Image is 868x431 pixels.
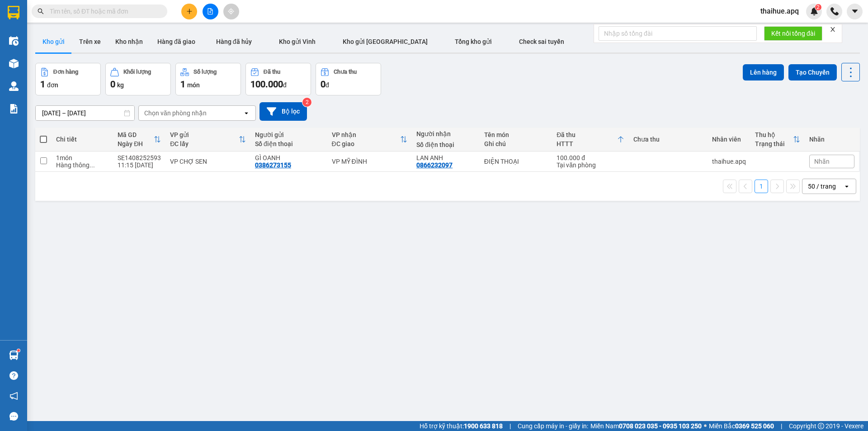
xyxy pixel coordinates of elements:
button: Lên hàng [743,64,784,81]
span: caret-down [851,7,859,15]
span: 100.000 [250,79,283,90]
div: Thu hộ [755,131,793,138]
span: Nhãn [814,158,830,165]
span: Kết nối tổng đài [771,28,815,38]
span: Miền Nam [590,421,702,431]
div: Hàng thông thường [56,161,108,169]
div: ĐIỆN THOẠI [484,158,548,165]
button: Hàng đã giao [150,31,203,52]
span: aim [228,8,234,14]
div: 11:15 [DATE] [118,161,161,169]
span: Kho gửi [GEOGRAPHIC_DATA] [343,38,428,45]
th: Toggle SortBy [750,128,805,152]
div: Nhãn [809,136,854,143]
div: Chưa thu [633,136,703,143]
div: VP CHỢ SEN [170,158,246,165]
div: Tên món [484,131,548,138]
input: Select a date range. [36,106,134,120]
span: đ [283,81,287,89]
div: Tại văn phòng [557,161,624,169]
strong: 0708 023 035 - 0935 103 250 [619,422,702,430]
img: warehouse-icon [9,350,19,360]
span: question-circle [9,371,18,380]
div: HTTT [557,140,617,147]
strong: 0369 525 060 [735,422,774,430]
button: caret-down [847,4,863,19]
span: 0 [321,79,325,90]
span: close [830,26,836,33]
span: message [9,412,18,421]
span: 1 [40,79,45,90]
span: | [509,421,511,431]
button: Trên xe [72,31,108,52]
span: 2 [816,4,820,10]
div: Đã thu [557,131,617,138]
span: Hỗ trợ kỹ thuật: [420,421,503,431]
button: Số lượng1món [175,63,241,95]
span: đơn [47,81,58,89]
span: Cung cấp máy in - giấy in: [518,421,588,431]
button: Tạo Chuyến [788,64,837,81]
div: Ghi chú [484,140,548,147]
div: LAN ANH [416,154,475,161]
div: Đơn hàng [53,69,78,75]
span: ... [90,161,95,169]
button: aim [223,4,239,19]
span: ⚪️ [704,424,707,428]
button: Kho gửi [35,31,72,52]
div: Mã GD [118,131,154,138]
span: search [38,8,44,14]
div: thaihue.apq [712,158,746,165]
span: Hàng đã hủy [216,38,252,45]
img: icon-new-feature [810,7,818,15]
div: 1 món [56,154,108,161]
sup: 2 [815,4,821,10]
th: Toggle SortBy [113,128,165,152]
button: 1 [755,180,768,193]
img: warehouse-icon [9,81,19,91]
span: file-add [207,8,213,14]
th: Toggle SortBy [552,128,629,152]
div: Số lượng [193,69,217,75]
div: VP gửi [170,131,239,138]
span: plus [186,8,193,14]
span: kg [117,81,124,89]
th: Toggle SortBy [327,128,412,152]
span: copyright [818,423,824,429]
div: Người gửi [255,131,323,138]
div: 0386273155 [255,161,291,169]
button: Chưa thu0đ [316,63,381,95]
button: Bộ lọc [259,102,307,121]
img: solution-icon [9,104,19,114]
svg: open [843,183,850,190]
sup: 1 [17,349,20,352]
div: Chọn văn phòng nhận [144,109,207,118]
img: phone-icon [830,7,839,15]
button: Kho nhận [108,31,150,52]
div: Số điện thoại [255,140,323,147]
div: Số điện thoại [416,141,475,148]
div: Nhân viên [712,136,746,143]
div: Người nhận [416,130,475,137]
img: warehouse-icon [9,36,19,46]
img: logo-vxr [8,6,19,19]
div: Trạng thái [755,140,793,147]
div: ĐC giao [332,140,401,147]
span: 1 [180,79,185,90]
div: VP nhận [332,131,401,138]
button: Khối lượng0kg [105,63,171,95]
button: file-add [203,4,218,19]
span: notification [9,392,18,400]
svg: open [243,109,250,117]
div: 50 / trang [808,182,836,191]
span: 0 [110,79,115,90]
div: 100.000 đ [557,154,624,161]
span: Check sai tuyến [519,38,564,45]
div: GÌ OANH [255,154,323,161]
div: Đã thu [264,69,280,75]
div: Ngày ĐH [118,140,154,147]
span: Miền Bắc [709,421,774,431]
strong: 1900 633 818 [464,422,503,430]
div: Khối lượng [123,69,151,75]
div: ĐC lấy [170,140,239,147]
